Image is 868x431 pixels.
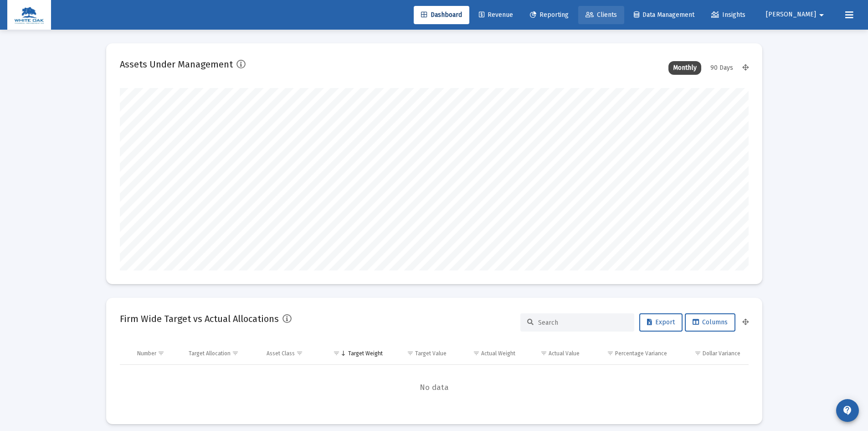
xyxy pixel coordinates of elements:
a: Reporting [523,6,576,24]
div: Target Weight [348,350,383,357]
a: Dashboard [414,6,469,24]
span: Show filter options for column 'Actual Weight' [473,350,480,357]
td: Column Dollar Variance [673,343,748,364]
img: Dashboard [14,6,44,24]
button: Export [639,313,683,332]
a: Clients [578,6,624,24]
span: Show filter options for column 'Target Allocation' [232,350,239,357]
div: Number [137,350,156,357]
mat-icon: contact_support [842,405,853,416]
span: Show filter options for column 'Percentage Variance' [607,350,614,357]
div: Data grid [120,343,749,410]
div: Actual Value [549,350,580,357]
div: Percentage Variance [615,350,667,357]
a: Data Management [627,6,702,24]
a: Insights [704,6,753,24]
div: Asset Class [267,350,295,357]
span: Show filter options for column 'Target Weight' [333,350,340,357]
span: Data Management [634,11,694,19]
span: Export [647,318,675,326]
span: Columns [693,318,728,326]
a: Revenue [472,6,520,24]
td: Column Target Value [389,343,453,364]
div: Target Value [415,350,447,357]
span: Revenue [479,11,513,19]
span: Clients [586,11,617,19]
span: Show filter options for column 'Asset Class' [296,350,303,357]
button: Columns [685,313,735,332]
span: Dashboard [421,11,462,19]
td: Column Percentage Variance [586,343,673,364]
span: No data [120,383,749,393]
div: Monthly [668,61,701,75]
h2: Assets Under Management [120,57,233,72]
div: 90 Days [706,61,738,75]
input: Search [538,319,627,327]
mat-icon: arrow_drop_down [816,6,827,24]
span: Insights [711,11,745,19]
td: Column Target Allocation [182,343,260,364]
div: Actual Weight [481,350,515,357]
td: Column Target Weight [321,343,389,364]
span: [PERSON_NAME] [766,11,816,19]
div: Target Allocation [189,350,231,357]
span: Show filter options for column 'Target Value' [407,350,414,357]
td: Column Number [131,343,183,364]
span: Show filter options for column 'Number' [158,350,164,357]
td: Column Actual Weight [453,343,521,364]
span: Show filter options for column 'Actual Value' [540,350,547,357]
span: Reporting [530,11,569,19]
td: Column Actual Value [522,343,586,364]
td: Column Asset Class [260,343,321,364]
h2: Firm Wide Target vs Actual Allocations [120,312,279,326]
button: [PERSON_NAME] [755,5,838,24]
div: Dollar Variance [703,350,740,357]
span: Show filter options for column 'Dollar Variance' [694,350,701,357]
